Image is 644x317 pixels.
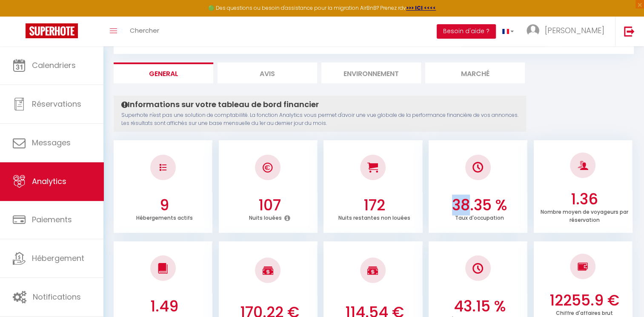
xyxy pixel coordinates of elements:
[114,62,213,83] li: General
[527,24,539,37] img: ...
[624,26,635,37] img: logout
[223,196,315,214] h3: 107
[249,212,282,221] p: Nuits louées
[121,111,518,127] p: Superhote n'est pas une solution de comptabilité. La fonction Analytics vous permet d'avoir une v...
[123,17,166,46] a: Chercher
[32,137,71,148] span: Messages
[406,4,436,11] a: >>> ICI <<<<
[425,62,525,83] li: Marché
[33,292,81,302] span: Notifications
[545,25,604,36] span: [PERSON_NAME]
[472,263,483,274] img: NO IMAGE
[130,26,159,35] span: Chercher
[32,253,84,263] span: Hébergement
[160,164,166,171] img: NO IMAGE
[538,190,630,208] h3: 1.36
[119,297,211,315] h3: 1.49
[218,62,317,83] li: Avis
[520,17,615,46] a: ... [PERSON_NAME]
[434,196,526,214] h3: 38.35 %
[26,23,78,38] img: Super Booking
[32,60,76,71] span: Calendriers
[32,176,66,187] span: Analytics
[32,214,72,225] span: Paiements
[136,212,193,221] p: Hébergements actifs
[121,100,518,109] h4: Informations sur votre tableau de bord financier
[538,292,630,309] h3: 12255.9 €
[321,62,421,83] li: Environnement
[541,207,628,224] p: Nombre moyen de voyageurs par réservation
[455,212,504,221] p: Taux d'occupation
[437,24,496,39] button: Besoin d'aide ?
[434,297,526,315] h3: 43.15 %
[338,212,410,221] p: Nuits restantes non louées
[119,196,211,214] h3: 9
[329,196,421,214] h3: 172
[32,99,81,109] span: Réservations
[578,261,588,272] img: NO IMAGE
